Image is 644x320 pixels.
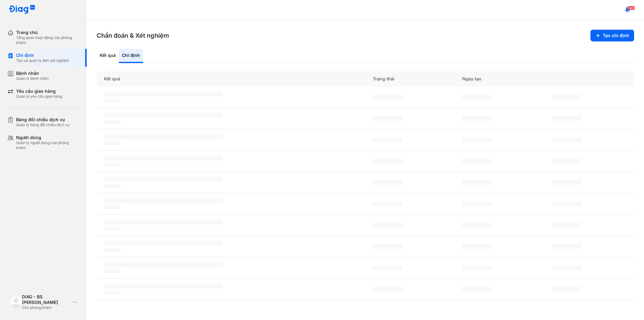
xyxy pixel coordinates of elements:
span: ‌ [373,180,402,185]
span: ‌ [462,201,492,206]
span: ‌ [552,116,582,121]
span: ‌ [104,184,121,188]
span: ‌ [104,227,121,231]
span: ‌ [373,137,402,142]
img: logo [9,5,35,15]
span: ‌ [104,134,223,139]
span: ‌ [552,223,582,228]
span: ‌ [462,137,492,142]
span: ‌ [462,159,492,164]
div: Chỉ định [119,49,143,63]
span: ‌ [104,120,121,124]
span: ‌ [552,95,582,100]
span: ‌ [373,95,402,100]
img: logo [10,296,22,308]
div: Kết quả [97,71,365,87]
span: ‌ [104,113,223,118]
div: Quản lý yêu cầu giao hàng [16,94,62,99]
span: ‌ [373,201,402,206]
div: Chủ phòng khám [22,305,70,310]
span: ‌ [104,163,121,167]
span: ‌ [104,291,121,295]
div: Quản lý người dùng của phòng khám [16,140,79,150]
span: ‌ [104,177,223,182]
div: Quản lý bệnh nhân [16,76,49,81]
div: Kết quả [97,49,119,63]
span: ‌ [462,95,492,100]
span: ‌ [104,99,121,103]
span: ‌ [104,220,223,224]
span: ‌ [373,287,402,292]
span: ‌ [104,241,223,246]
h3: Chẩn đoán & Xét nghiệm [97,31,169,40]
span: ‌ [104,262,223,267]
span: ‌ [104,142,121,145]
span: ‌ [552,244,582,249]
span: ‌ [462,223,492,228]
span: ‌ [462,244,492,249]
div: Người dùng [16,135,79,140]
span: ‌ [552,137,582,142]
span: ‌ [373,159,402,164]
span: ‌ [552,159,582,164]
div: Tạo và quản lý đơn xét nghiệm [16,58,69,63]
div: Chỉ định [16,53,69,58]
span: ‌ [552,287,582,292]
span: ‌ [373,244,402,249]
span: ‌ [104,248,121,252]
span: 160 [628,6,635,10]
span: ‌ [373,116,402,121]
span: ‌ [373,265,402,270]
span: ‌ [462,180,492,185]
div: Ngày tạo [455,71,544,87]
div: DIAG - BS. [PERSON_NAME] [22,294,70,305]
span: ‌ [552,201,582,206]
span: ‌ [552,265,582,270]
div: Yêu cầu giao hàng [16,88,62,94]
span: ‌ [104,92,223,96]
span: ‌ [462,265,492,270]
button: Tạo chỉ định [590,30,634,41]
span: ‌ [104,198,223,203]
div: Trạng thái [365,71,455,87]
span: ‌ [104,206,121,209]
span: ‌ [552,180,582,185]
span: ‌ [104,284,223,288]
div: Tổng quan hoạt động của phòng khám [16,35,79,45]
div: Bảng đối chiếu dịch vụ [16,117,69,122]
span: ‌ [462,287,492,292]
div: Trang chủ [16,30,79,35]
span: ‌ [104,156,223,160]
span: ‌ [104,270,121,273]
div: Bệnh nhân [16,70,49,76]
span: ‌ [373,223,402,228]
span: ‌ [462,116,492,121]
div: Quản lý bảng đối chiếu dịch vụ [16,122,69,127]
